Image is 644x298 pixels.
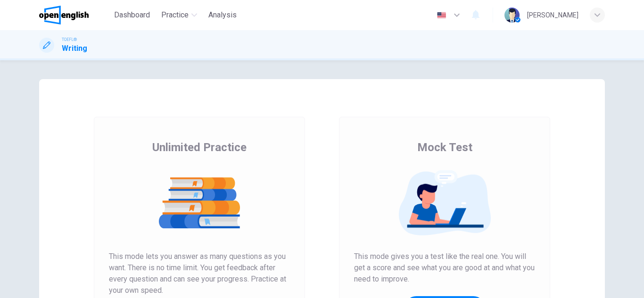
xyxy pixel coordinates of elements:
span: Mock Test [417,140,472,155]
img: en [436,12,447,19]
a: OpenEnglish logo [39,6,110,24]
span: Unlimited Practice [152,140,247,155]
button: Analysis [205,7,240,24]
span: Dashboard [114,9,150,21]
h1: Writing [62,43,87,54]
button: Dashboard [110,7,154,24]
button: Practice [157,7,201,24]
span: TOEFL® [62,36,77,43]
span: Practice [161,9,189,21]
img: OpenEnglish logo [39,6,89,24]
img: Profile picture [504,8,520,23]
span: This mode gives you a test like the real one. You will get a score and see what you are good at a... [354,251,535,285]
div: [PERSON_NAME] [527,9,578,21]
span: This mode lets you answer as many questions as you want. There is no time limit. You get feedback... [109,251,290,296]
span: Analysis [208,9,237,21]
